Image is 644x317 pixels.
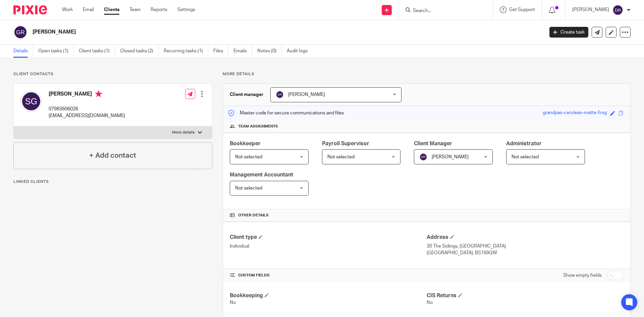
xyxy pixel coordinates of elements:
[13,45,33,58] a: Details
[322,141,369,146] span: Payroll Supervisor
[427,234,624,241] h4: Address
[230,300,236,305] span: No
[172,130,195,135] p: More details
[235,155,262,159] span: Not selected
[432,155,469,159] span: [PERSON_NAME]
[563,272,602,279] label: Show empty fields
[238,213,269,218] span: Other details
[83,6,94,13] a: Email
[13,71,212,77] p: Client contacts
[327,155,355,159] span: Not selected
[230,91,264,98] h3: Client manager
[89,150,136,161] h4: + Add contact
[427,243,624,250] p: 30 The Sidings, [GEOGRAPHIC_DATA]
[20,91,42,112] img: svg%3E
[104,6,119,13] a: Clients
[512,155,539,159] span: Not selected
[414,141,452,146] span: Client Manager
[549,27,588,38] a: Create task
[506,141,542,146] span: Administrator
[230,172,293,177] span: Management Accountant
[427,292,624,299] h4: CIS Returns
[95,91,102,97] i: Primary
[257,45,282,58] a: Notes (0)
[230,141,261,146] span: Bookkeeper
[612,5,623,15] img: svg%3E
[412,8,473,14] input: Search
[238,124,278,129] span: Team assignments
[287,45,313,58] a: Audit logs
[164,45,208,58] a: Recurring tasks (1)
[230,234,427,241] h4: Client type
[62,6,73,13] a: Work
[129,6,141,13] a: Team
[427,250,624,256] p: [GEOGRAPHIC_DATA], BS169QW
[509,7,535,12] span: Get Support
[223,71,631,77] p: More details
[213,45,228,58] a: Files
[228,110,344,116] p: Master code for secure communications and files
[79,45,115,58] a: Client tasks (1)
[419,153,427,161] img: svg%3E
[230,273,427,278] h4: CUSTOM FIELDS
[13,179,212,184] p: Linked clients
[543,109,607,117] div: grandpas-cerulean-matte-frog
[230,292,427,299] h4: Bookkeeping
[288,92,325,97] span: [PERSON_NAME]
[13,25,28,39] img: svg%3E
[276,91,284,99] img: svg%3E
[33,29,438,36] h2: [PERSON_NAME]
[49,106,125,112] p: 07983606026
[49,91,125,99] h4: [PERSON_NAME]
[233,45,252,58] a: Emails
[230,243,427,250] p: Individual
[49,112,125,119] p: [EMAIL_ADDRESS][DOMAIN_NAME]
[235,186,262,191] span: Not selected
[151,6,167,13] a: Reports
[572,6,609,13] p: [PERSON_NAME]
[120,45,159,58] a: Closed tasks (2)
[177,6,195,13] a: Settings
[13,5,47,14] img: Pixie
[427,300,433,305] span: No
[38,45,74,58] a: Open tasks (1)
